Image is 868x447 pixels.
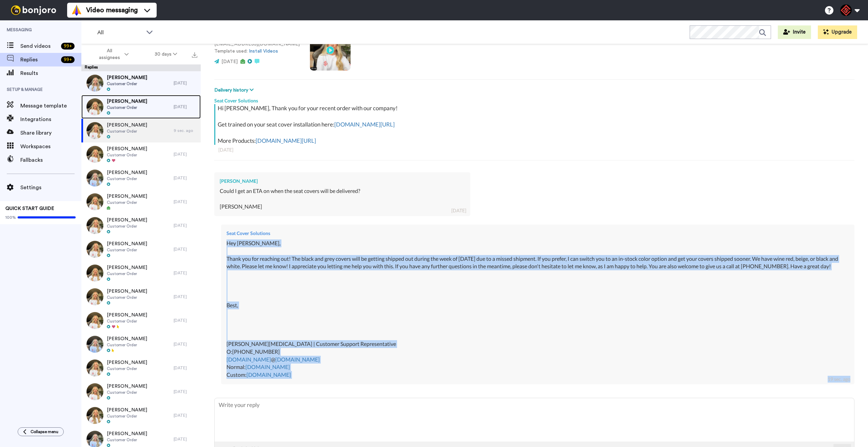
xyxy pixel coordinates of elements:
[174,413,197,418] div: [DATE]
[828,376,850,383] div: 19 sec. ago
[174,436,197,442] div: [DATE]
[20,102,81,110] span: Message template
[86,288,103,305] img: 57b2b76f-255b-4d0f-ab7a-9db47b412f13-thumb.jpg
[86,217,103,234] img: de92132a-c6d4-4d94-beff-42c21891442a-thumb.jpg
[174,389,197,394] div: [DATE]
[8,5,59,15] img: bj-logo-header-white.svg
[107,193,147,200] span: [PERSON_NAME]
[214,41,300,55] p: [EMAIL_ADDRESS][DOMAIN_NAME] Template used:
[86,146,103,163] img: 510d7485-7224-45f7-8d51-e209e135d2ea-thumb.jpg
[249,49,278,54] a: Install Videos
[107,366,147,371] span: Customer Order
[778,25,811,39] button: Invite
[81,404,201,427] a: [PERSON_NAME]Customer Order[DATE]
[71,5,82,16] img: vm-color.svg
[334,121,395,128] a: [DOMAIN_NAME][URL]
[107,288,147,295] span: [PERSON_NAME]
[107,318,147,324] span: Customer Order
[174,223,197,228] div: [DATE]
[81,214,201,237] a: [PERSON_NAME]Customer Order[DATE]
[97,28,143,37] span: All
[81,64,201,71] div: Replies
[86,312,103,329] img: df15f537-7590-4922-902a-a0f9944ab2ee-thumb.jpg
[107,122,147,129] span: [PERSON_NAME]
[107,295,147,300] span: Customer Order
[18,427,64,436] button: Collapse menu
[142,48,190,60] button: 30 days
[20,42,58,50] span: Send videos
[226,230,849,237] div: Seat Cover Solutions
[190,49,199,59] button: Export all results that match these filters now.
[86,122,103,139] img: b54035e2-4d99-4c48-b1d6-28864ee44743-thumb.jpg
[107,98,147,105] span: [PERSON_NAME]
[81,142,201,166] a: [PERSON_NAME]Customer Order[DATE]
[107,335,147,342] span: [PERSON_NAME]
[107,217,147,223] span: [PERSON_NAME]
[107,430,147,437] span: [PERSON_NAME]
[107,271,147,276] span: Customer Order
[107,200,147,205] span: Customer Order
[61,56,75,63] div: 99 +
[174,80,197,86] div: [DATE]
[107,169,147,176] span: [PERSON_NAME]
[174,342,197,347] div: [DATE]
[174,247,197,252] div: [DATE]
[81,356,201,380] a: [PERSON_NAME]Customer Order[DATE]
[818,25,857,39] button: Upgrade
[81,309,201,332] a: [PERSON_NAME]Customer Order[DATE]
[5,206,54,211] span: QUICK START GUIDE
[81,380,201,404] a: [PERSON_NAME]Customer Order[DATE]
[214,94,854,104] div: Seat Cover Solutions
[81,190,201,214] a: [PERSON_NAME]Customer Order[DATE]
[174,104,197,110] div: [DATE]
[220,187,465,211] div: Could I get an ETA on when the seat covers will be delivered? [PERSON_NAME]
[174,128,197,133] div: 9 sec. ago
[81,332,201,356] a: [PERSON_NAME]Customer Order[DATE]
[31,429,58,434] span: Collapse menu
[96,47,123,61] span: All assignees
[81,261,201,285] a: [PERSON_NAME]Customer Order[DATE]
[107,105,147,110] span: Customer Order
[86,98,103,115] img: 62401c04-7ad4-4ef9-b427-36f55b24b825-thumb.jpg
[86,75,103,92] img: 9b378d04-2bb3-4839-8373-308b6e21f757-thumb.jpg
[107,223,147,229] span: Customer Order
[107,383,147,390] span: [PERSON_NAME]
[20,156,81,164] span: Fallbacks
[86,5,138,15] span: Video messaging
[20,115,81,123] span: Integrations
[20,129,81,137] span: Share library
[218,147,850,153] div: [DATE]
[218,104,853,145] div: Hi [PERSON_NAME], Thank you for your recent order with our company! Get trained on your seat cove...
[107,312,147,318] span: [PERSON_NAME]
[107,359,147,366] span: [PERSON_NAME]
[107,407,147,413] span: [PERSON_NAME]
[86,407,103,424] img: 5921c57c-d912-45fb-99d0-ebe8e6ed9a37-thumb.jpg
[192,52,197,58] img: export.svg
[275,356,320,363] a: [DOMAIN_NAME]
[86,359,103,376] img: c98c6500-209e-42dd-af4f-334dd5cb3ea1-thumb.jpg
[220,178,465,184] div: [PERSON_NAME]
[256,137,316,144] a: [DOMAIN_NAME][URL]
[107,437,147,443] span: Customer Order
[226,356,271,363] a: [DOMAIN_NAME]
[81,237,201,261] a: [PERSON_NAME]Customer Order[DATE]
[107,247,147,253] span: Customer Order
[174,175,197,181] div: [DATE]
[174,294,197,299] div: [DATE]
[86,383,103,400] img: 62bcd009-1bee-4051-8405-fe6868544970-thumb.jpg
[214,86,256,94] button: Delivery history
[107,129,147,134] span: Customer Order
[174,270,197,276] div: [DATE]
[86,336,103,353] img: 654933cc-dacb-4231-b564-02dfa2f0c855-thumb.jpg
[81,119,201,142] a: [PERSON_NAME]Customer Order9 sec. ago
[86,265,103,281] img: 96e7cb33-0ad0-4b88-82f8-5b0011c9af66-thumb.jpg
[20,142,81,151] span: Workspaces
[107,81,147,86] span: Customer Order
[107,74,147,81] span: [PERSON_NAME]
[20,56,58,64] span: Replies
[226,239,849,379] div: Hey [PERSON_NAME], Thank you for reaching out! The black and grey covers will be getting shipped ...
[174,152,197,157] div: [DATE]
[174,318,197,323] div: [DATE]
[107,152,147,158] span: Customer Order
